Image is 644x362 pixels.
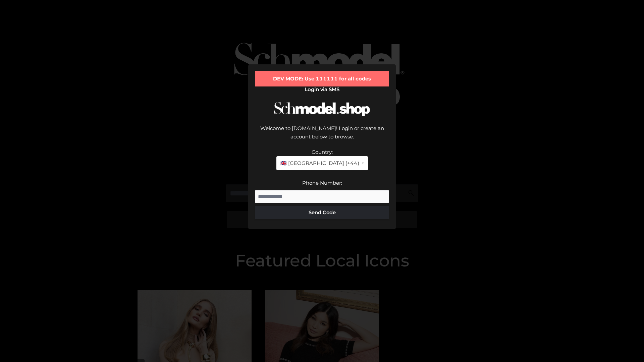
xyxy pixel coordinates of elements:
button: Send Code [255,206,389,219]
div: DEV MODE: Use 111111 for all codes [255,71,389,86]
label: Phone Number: [302,180,342,186]
h2: Login via SMS [255,86,389,93]
span: 🇬🇧 [GEOGRAPHIC_DATA] (+44) [280,159,359,168]
div: Welcome to [DOMAIN_NAME]! Login or create an account below to browse. [255,124,389,148]
img: Schmodel Logo [272,96,372,122]
label: Country: [312,149,333,155]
